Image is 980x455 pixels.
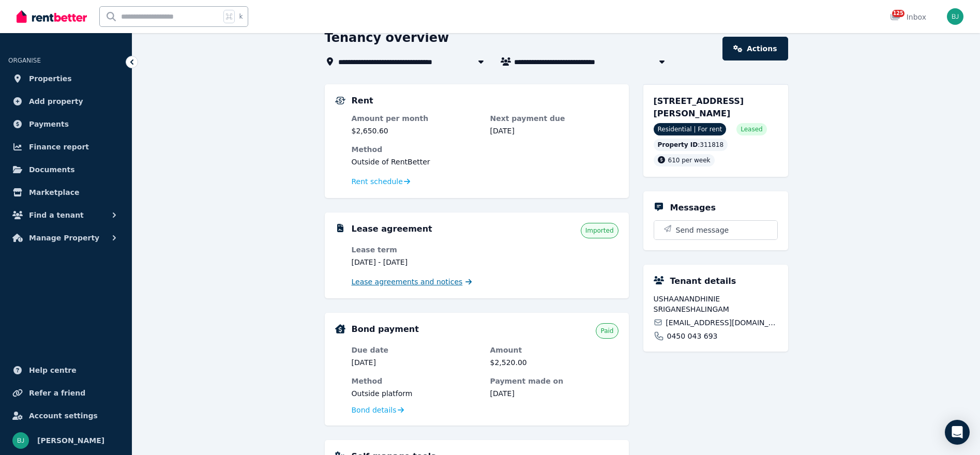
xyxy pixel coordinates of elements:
[17,9,87,24] img: RentBetter
[585,226,614,235] span: Imported
[667,331,718,341] span: 0450 043 693
[29,95,83,108] span: Add property
[352,405,397,415] span: Bond details
[352,245,480,255] dt: Lease term
[352,405,404,415] a: Bond details
[654,96,744,118] span: [STREET_ADDRESS][PERSON_NAME]
[8,383,124,403] a: Refer a friend
[8,114,124,134] a: Payments
[29,410,98,422] span: Account settings
[654,139,728,151] div: : 311818
[352,345,480,355] dt: Due date
[352,176,403,187] span: Rent schedule
[352,323,419,336] h5: Bond payment
[29,141,89,153] span: Finance report
[29,118,69,130] span: Payments
[352,144,619,155] dt: Method
[29,163,75,176] span: Documents
[8,405,124,426] a: Account settings
[29,72,72,85] span: Properties
[722,37,788,60] a: Actions
[352,176,411,187] a: Rent schedule
[600,327,613,335] span: Paid
[12,432,29,449] img: Bom Jin
[352,388,480,399] dd: Outside platform
[352,357,480,368] dd: [DATE]
[8,205,124,225] button: Find a tenant
[490,388,619,399] dd: [DATE]
[8,360,124,381] a: Help centre
[8,182,124,203] a: Marketplace
[352,95,373,107] h5: Rent
[335,324,345,333] img: Bond Details
[8,91,124,112] a: Add property
[670,275,736,287] h5: Tenant details
[239,12,243,21] span: k
[490,126,619,136] dd: [DATE]
[654,221,777,239] button: Send message
[890,12,926,22] div: Inbox
[8,136,124,157] a: Finance report
[8,57,41,64] span: ORGANISE
[741,125,762,133] span: Leased
[29,209,84,221] span: Find a tenant
[352,277,463,287] span: Lease agreements and notices
[490,376,619,386] dt: Payment made on
[490,345,619,355] dt: Amount
[352,376,480,386] dt: Method
[352,126,480,136] dd: $2,650.60
[335,97,345,104] img: Rental Payments
[654,294,778,314] span: USHAANANDHINIE SRIGANESHALINGAM
[8,228,124,248] button: Manage Property
[352,223,432,235] h5: Lease agreement
[666,317,777,328] span: [EMAIL_ADDRESS][DOMAIN_NAME]
[8,159,124,180] a: Documents
[676,225,729,235] span: Send message
[352,113,480,124] dt: Amount per month
[29,232,99,244] span: Manage Property
[29,387,85,399] span: Refer a friend
[29,364,77,376] span: Help centre
[490,113,619,124] dt: Next payment due
[325,29,449,46] h1: Tenancy overview
[352,277,472,287] a: Lease agreements and notices
[8,68,124,89] a: Properties
[352,157,619,167] dd: Outside of RentBetter
[29,186,79,199] span: Marketplace
[658,141,698,149] span: Property ID
[947,8,963,25] img: Bom Jin
[945,420,970,445] div: Open Intercom Messenger
[490,357,619,368] dd: $2,520.00
[352,257,480,267] dd: [DATE] - [DATE]
[670,202,716,214] h5: Messages
[37,434,104,447] span: [PERSON_NAME]
[892,10,904,17] span: 125
[654,123,727,135] span: Residential | For rent
[668,157,711,164] span: 610 per week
